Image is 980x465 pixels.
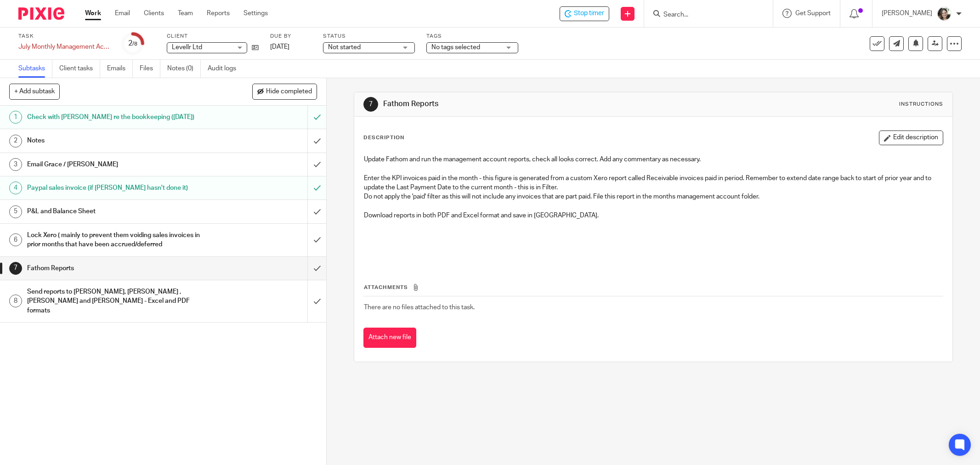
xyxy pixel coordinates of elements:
div: Levellr Ltd - July Monthly Management Accounts - Levellr [560,6,609,21]
a: Team [178,9,193,18]
img: Pixie [18,7,64,20]
button: Edit description [879,130,943,145]
a: Reports [207,9,230,18]
div: 6 [9,233,22,246]
button: Attach new file [363,328,416,348]
a: Audit logs [208,60,243,78]
label: Client [167,33,259,40]
div: July Monthly Management Accounts - Levellr [18,42,110,51]
h1: Fathom Reports [383,99,673,109]
div: 2 [128,38,137,49]
div: 7 [363,97,378,112]
a: Settings [244,9,268,18]
span: No tags selected [431,44,480,51]
p: Update Fathom and run the management account reports, check all looks correct. Add any commentary... [364,155,943,164]
span: There are no files attached to this task. [364,304,475,311]
div: Instructions [899,101,943,108]
img: barbara-raine-.jpg [937,6,952,21]
span: Attachments [364,285,408,290]
h1: Lock Xero ( mainly to prevent them voiding sales invoices in prior months that have been accrued/... [27,228,208,252]
span: [DATE] [270,44,289,50]
a: Emails [107,60,133,78]
span: Get Support [795,10,831,17]
label: Tags [426,33,518,40]
div: 4 [9,181,22,194]
a: Notes (0) [167,60,201,78]
div: 1 [9,111,22,124]
h1: Paypal sales invoice (if [PERSON_NAME] hasn't done it) [27,181,208,195]
span: Hide completed [266,88,312,96]
div: 8 [9,295,22,307]
label: Status [323,33,415,40]
h1: P&L and Balance Sheet [27,204,208,218]
h1: Fathom Reports [27,261,208,275]
button: Hide completed [252,84,317,99]
p: Description [363,134,404,142]
label: Due by [270,33,312,40]
div: 3 [9,158,22,171]
p: [PERSON_NAME] [882,9,932,18]
p: Download reports in both PDF and Excel format and save in [GEOGRAPHIC_DATA]. [364,211,943,220]
h1: Email Grace / [PERSON_NAME] [27,158,208,171]
input: Search [663,11,745,19]
p: Do not apply the 'paid' filter as this will not include any invoices that are part paid. File thi... [364,192,943,201]
a: Email [115,9,130,18]
span: Levellr Ltd [172,44,202,51]
a: Work [85,9,101,18]
div: 5 [9,205,22,218]
h1: Notes [27,134,208,147]
a: Subtasks [18,60,52,78]
div: 2 [9,135,22,147]
small: /8 [132,41,137,46]
a: Files [140,60,160,78]
h1: Send reports to [PERSON_NAME], [PERSON_NAME] , [PERSON_NAME] and [PERSON_NAME] - Excel and PDF fo... [27,285,208,318]
p: Enter the KPI invoices paid in the month - this figure is generated from a custom Xero report cal... [364,174,943,193]
span: Not started [328,44,361,51]
div: 7 [9,262,22,275]
span: Stop timer [574,9,604,18]
h1: Check with [PERSON_NAME] re the bookkeeping ([DATE]) [27,110,208,124]
button: + Add subtask [9,84,60,99]
label: Task [18,33,110,40]
a: Client tasks [59,60,100,78]
a: Clients [144,9,164,18]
